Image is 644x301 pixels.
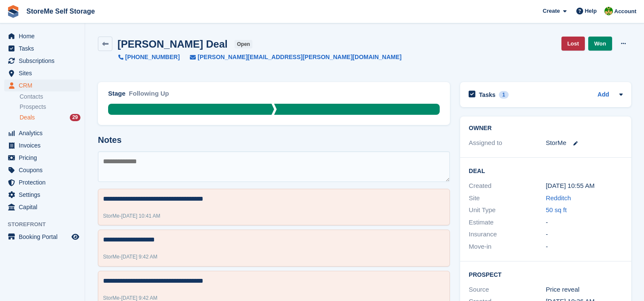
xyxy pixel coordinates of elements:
[598,90,609,100] a: Add
[469,138,546,148] div: Assigned to
[19,67,70,79] span: Sites
[604,7,613,15] img: StorMe
[546,230,623,239] div: -
[4,55,80,67] a: menu
[546,242,623,252] div: -
[70,232,80,242] a: Preview store
[103,254,120,260] span: StorMe
[4,201,80,213] a: menu
[19,164,70,176] span: Coupons
[121,295,157,301] span: [DATE] 9:42 AM
[469,285,546,295] div: Source
[469,218,546,227] div: Estimate
[546,181,623,191] div: [DATE] 10:55 AM
[103,213,120,219] span: StorMe
[469,230,546,239] div: Insurance
[546,206,567,213] a: 50 sq ft
[19,43,70,54] span: Tasks
[129,89,169,104] div: Following Up
[19,127,70,139] span: Analytics
[70,114,80,121] div: 29
[117,38,228,50] h2: [PERSON_NAME] Deal
[19,176,70,188] span: Protection
[469,181,546,191] div: Created
[125,53,180,62] span: [PHONE_NUMBER]
[4,67,80,79] a: menu
[197,53,401,62] span: [PERSON_NAME][EMAIL_ADDRESS][PERSON_NAME][DOMAIN_NAME]
[4,30,80,42] a: menu
[121,254,157,260] span: [DATE] 9:42 AM
[103,212,160,220] div: -
[546,285,623,295] div: Price reveal
[4,164,80,176] a: menu
[561,37,585,51] a: Lost
[546,218,623,227] div: -
[4,189,80,201] a: menu
[543,7,560,15] span: Create
[19,80,70,91] span: CRM
[19,201,70,213] span: Capital
[469,242,546,252] div: Move-in
[469,193,546,203] div: Site
[4,139,80,151] a: menu
[546,138,566,148] div: StorMe
[108,89,126,99] div: Stage
[479,91,495,99] h2: Tasks
[4,231,80,243] a: menu
[8,220,85,229] span: Storefront
[585,7,597,15] span: Help
[19,139,70,151] span: Invoices
[499,91,509,99] div: 1
[103,295,120,301] span: StorMe
[20,113,80,122] a: Deals 29
[469,166,623,175] h2: Deal
[19,189,70,201] span: Settings
[4,43,80,54] a: menu
[19,55,70,67] span: Subscriptions
[19,152,70,164] span: Pricing
[19,231,70,243] span: Booking Portal
[98,135,450,145] h2: Notes
[614,7,636,16] span: Account
[546,194,571,202] a: Redditch
[23,4,98,18] a: StoreMe Self Storage
[19,30,70,42] span: Home
[180,53,401,62] a: [PERSON_NAME][EMAIL_ADDRESS][PERSON_NAME][DOMAIN_NAME]
[20,114,35,122] span: Deals
[469,270,623,278] h2: Prospect
[7,5,20,18] img: stora-icon-8386f47178a22dfd0bd8f6a31ec36ba5ce8667c1dd55bd0f319d3a0aa187defe.svg
[103,253,157,261] div: -
[118,53,180,62] a: [PHONE_NUMBER]
[4,80,80,91] a: menu
[121,213,160,219] span: [DATE] 10:41 AM
[469,205,546,215] div: Unit Type
[4,127,80,139] a: menu
[20,93,80,101] a: Contacts
[4,176,80,188] a: menu
[469,125,623,132] h2: Owner
[588,37,612,51] a: Won
[4,152,80,164] a: menu
[20,102,80,111] a: Prospects
[235,40,253,48] span: open
[20,103,46,111] span: Prospects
